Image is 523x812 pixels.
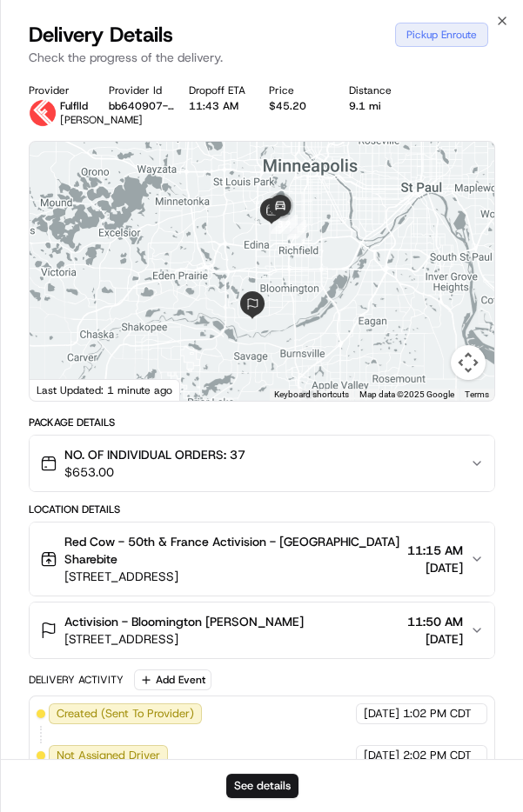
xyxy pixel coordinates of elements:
span: Delivery Details [29,21,173,49]
span: API Documentation [164,251,279,269]
span: Activision - Bloomington [PERSON_NAME] [64,613,304,630]
button: Activision - Bloomington [PERSON_NAME][STREET_ADDRESS]11:50 AM[DATE] [30,602,494,658]
span: Not Assigned Driver [57,748,160,763]
span: 11:50 AM [407,613,463,630]
button: Map camera controls [451,345,486,380]
button: Red Cow - 50th & France Activision - [GEOGRAPHIC_DATA] Sharebite[STREET_ADDRESS]11:15 AM[DATE] [30,522,494,596]
span: [DATE] [407,559,463,576]
span: [DATE] [364,706,399,722]
img: 1736555255976-a54dd68f-1ca7-489b-9aae-adbdc363a1c4 [17,165,49,196]
div: Provider Id [109,83,175,97]
span: Pylon [173,294,211,307]
span: [DATE] [364,748,399,763]
span: [STREET_ADDRESS] [64,630,304,648]
img: profile_Fulflld_OnFleet_Thistle_SF.png [29,99,57,127]
a: Open this area in Google Maps (opens a new window) [34,378,91,401]
div: Delivery Activity [29,673,124,687]
button: Start new chat [296,170,317,191]
input: Clear [45,111,287,130]
div: Dropoff ETA [189,83,255,97]
span: 11:15 AM [407,542,463,559]
div: 📗 [17,253,31,267]
div: We're available if you need us! [59,183,220,196]
div: Distance [349,83,415,97]
div: Package Details [29,416,495,429]
span: 1:02 PM CDT [403,706,472,722]
span: NO. OF INDIVIDUAL ORDERS: 37 [64,446,245,463]
button: bb640907-8217-92c7-6939-64bfbc3c4a3b [109,99,175,113]
button: NO. OF INDIVIDUAL ORDERS: 37$653.00 [30,436,494,491]
span: [STREET_ADDRESS] [64,568,400,585]
a: 📗Knowledge Base [10,244,140,276]
img: Nash [17,17,52,51]
span: [PERSON_NAME] [60,113,143,127]
span: Map data ©2025 Google [359,389,454,399]
img: Google [34,378,91,401]
p: Check the progress of the delivery. [29,49,495,66]
span: [DATE] [407,630,463,648]
div: Provider [29,83,95,97]
div: 9.1 mi [349,99,415,113]
div: $45.20 [269,99,335,113]
button: Add Event [134,669,211,690]
a: Powered byPylon [123,293,211,307]
span: Red Cow - 50th & France Activision - [GEOGRAPHIC_DATA] Sharebite [64,533,400,568]
span: Created (Sent To Provider) [57,706,194,722]
p: Welcome 👋 [17,69,317,97]
a: 💻API Documentation [140,244,286,276]
div: 💻 [147,253,161,267]
div: 11:43 AM [189,99,255,113]
button: Keyboard shortcuts [274,389,349,401]
div: Start new chat [59,165,285,183]
span: 2:02 PM CDT [403,748,472,763]
button: See details [226,774,298,798]
div: Location Details [29,503,495,516]
span: Knowledge Base [35,251,133,269]
span: $653.00 [64,463,245,481]
div: Last Updated: 1 minute ago [30,379,180,401]
a: Terms [465,389,489,399]
div: Price [269,83,335,97]
span: Fulflld [60,99,88,113]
